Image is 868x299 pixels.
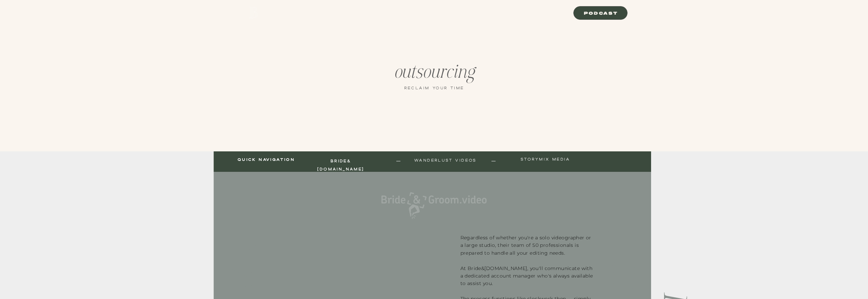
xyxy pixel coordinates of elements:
[317,158,364,172] b: bride&[DOMAIN_NAME]
[432,10,464,16] a: resources
[399,10,426,16] a: Podcast
[237,157,296,165] a: quick navigation
[517,157,574,165] a: storymix media
[310,157,372,165] a: bride&[DOMAIN_NAME]
[578,10,624,16] a: Podcast
[396,157,402,165] a: —
[410,158,481,166] a: Wanderlust Videos
[294,61,574,88] h1: outsourcing
[294,85,574,91] h2: reclaim your time
[371,10,386,16] a: HOME
[480,10,497,16] a: ABOUT
[491,157,497,165] a: —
